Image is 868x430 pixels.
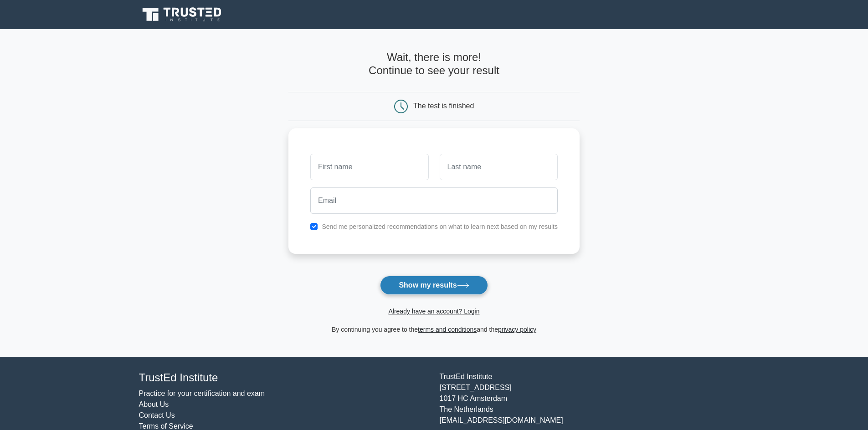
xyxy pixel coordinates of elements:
[139,422,193,430] a: Terms of Service
[322,223,558,230] label: Send me personalized recommendations on what to learn next based on my results
[380,276,488,295] button: Show my results
[498,326,536,333] a: privacy policy
[283,324,585,335] div: By continuing you agree to the and the
[310,154,428,180] input: First name
[139,371,429,384] h4: TrustEd Institute
[413,102,474,110] div: The test is finished
[440,154,558,180] input: Last name
[139,411,175,419] a: Contact Us
[388,308,479,315] a: Already have an account? Login
[139,390,265,397] a: Practice for your certification and exam
[288,51,580,77] h4: Wait, there is more! Continue to see your result
[418,326,477,333] a: terms and conditions
[310,187,558,214] input: Email
[139,400,169,408] a: About Us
